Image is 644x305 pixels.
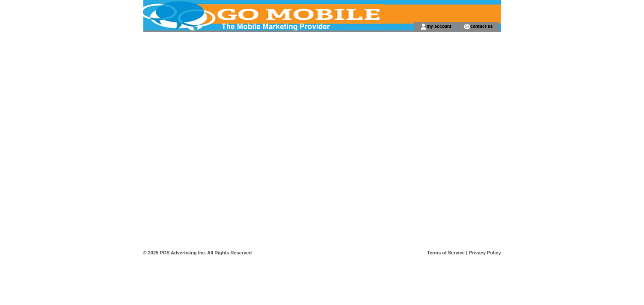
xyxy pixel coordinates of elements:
img: account_icon.gif;jsessionid=20AA4B88DCABB36AA8DA533A13EDBA6E [420,23,427,30]
a: my account [427,23,451,29]
img: contact_us_icon.gif;jsessionid=20AA4B88DCABB36AA8DA533A13EDBA6E [464,23,470,30]
a: Terms of Service [427,250,465,255]
a: Privacy Policy [469,250,501,255]
a: contact us [470,23,493,29]
span: | [466,250,467,255]
span: © 2025 POS Advertising Inc. All Rights Reserved [143,250,252,255]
